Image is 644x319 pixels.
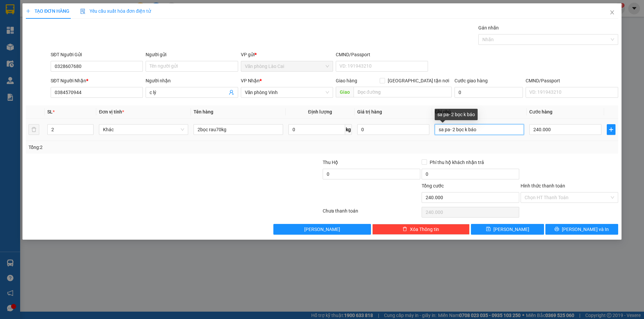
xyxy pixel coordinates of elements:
div: Người nhận [146,77,238,84]
span: Khác [103,125,184,135]
span: [PERSON_NAME] và In [562,226,609,233]
label: Hình thức thanh toán [521,183,565,188]
div: CMND/Passport [336,51,428,58]
button: Close [603,3,622,22]
input: 0 [357,124,429,135]
span: [PERSON_NAME] [304,226,340,233]
label: Cước giao hàng [454,78,488,83]
span: save [486,227,491,232]
div: CMND/Passport [526,77,618,84]
span: kg [345,124,352,135]
span: plus [607,127,615,132]
span: Văn phòng Vinh [245,87,329,97]
button: delete [29,124,39,135]
div: Người gửi [146,51,238,58]
span: Tên hàng [194,109,213,114]
input: Dọc đường [354,87,452,97]
div: SĐT Người Gửi [51,51,143,58]
span: delete [402,227,407,232]
div: Tổng: 2 [29,144,249,151]
img: icon [80,9,86,14]
span: Cước hàng [529,109,552,114]
span: Thu Hộ [323,160,338,165]
button: printer[PERSON_NAME] và In [545,224,618,235]
span: SL [47,109,53,114]
input: Ghi Chú [435,124,524,135]
span: Văn phòng Lào Cai [245,61,329,71]
button: deleteXóa Thông tin [372,224,470,235]
label: Gán nhãn [478,25,499,30]
button: save[PERSON_NAME] [471,224,544,235]
div: Chưa thanh toán [322,207,421,219]
th: Ghi chú [432,105,527,118]
span: Giao hàng [336,78,357,83]
span: VP Nhận [241,78,260,83]
span: TẠO ĐƠN HÀNG [26,8,69,14]
span: Giao [336,87,354,97]
span: [PERSON_NAME] [493,226,529,233]
input: VD: Bàn, Ghế [194,124,283,135]
span: plus [26,9,31,13]
span: Xóa Thông tin [410,226,439,233]
span: user-add [229,90,234,95]
div: VP gửi [241,51,333,58]
div: SĐT Người Nhận [51,77,143,84]
span: Yêu cầu xuất hóa đơn điện tử [80,8,151,14]
span: printer [554,227,559,232]
span: Tổng cước [422,183,444,188]
span: Giá trị hàng [357,109,382,114]
button: [PERSON_NAME] [273,224,371,235]
span: [GEOGRAPHIC_DATA] tận nơi [385,77,452,84]
span: Đơn vị tính [99,109,124,114]
span: Phí thu hộ khách nhận trả [427,159,487,166]
span: Định lượng [308,109,332,114]
button: plus [607,124,615,135]
div: sa pa- 2 bọc k báo [435,109,478,120]
input: Cước giao hàng [454,87,523,98]
span: close [609,10,615,15]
